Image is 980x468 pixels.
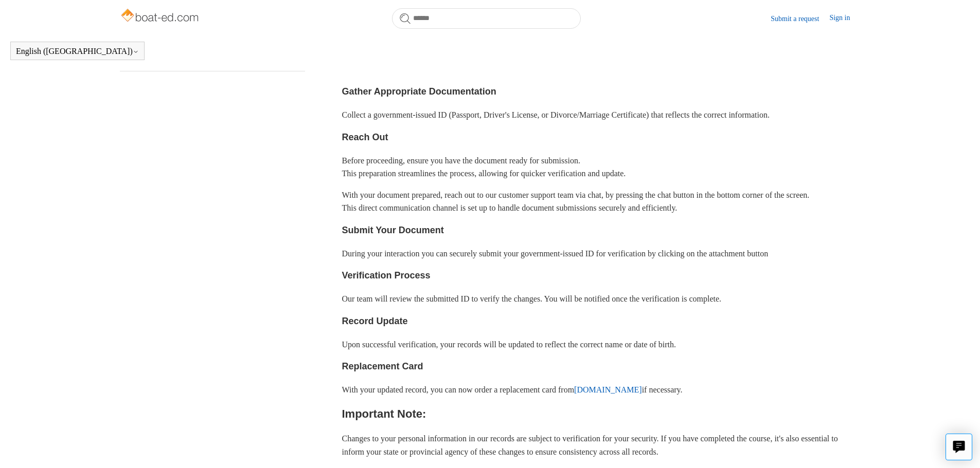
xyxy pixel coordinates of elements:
a: Submit a request [771,13,829,24]
h3: Reach Out [342,130,861,145]
a: [DOMAIN_NAME] [574,385,642,394]
h3: Gather Appropriate Documentation [342,84,861,99]
h3: Verification Process [342,268,861,283]
p: During your interaction you can securely submit your government-issued ID for verification by cli... [342,247,861,260]
input: Search [392,8,581,29]
p: Upon successful verification, your records will be updated to reflect the correct name or date of... [342,338,861,351]
h2: Important Note: [342,405,861,423]
p: Before proceeding, ensure you have the document ready for submission. This preparation streamline... [342,154,861,180]
h3: Replacement Card [342,359,861,374]
p: Collect a government-issued ID (Passport, Driver's License, or Divorce/Marriage Certificate) that... [342,108,861,122]
button: Live chat [946,434,972,460]
p: Our team will review the submitted ID to verify the changes. You will be notified once the verifi... [342,292,861,306]
p: With your updated record, you can now order a replacement card from if necessary. [342,383,861,397]
a: Sign in [829,12,860,25]
p: Changes to your personal information in our records are subject to verification for your security... [342,432,861,458]
button: English ([GEOGRAPHIC_DATA]) [16,47,139,56]
img: Boat-Ed Help Center home page [120,6,202,27]
p: With your document prepared, reach out to our customer support team via chat, by pressing the cha... [342,189,861,215]
h3: Record Update [342,314,861,329]
h3: Submit Your Document [342,223,861,238]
